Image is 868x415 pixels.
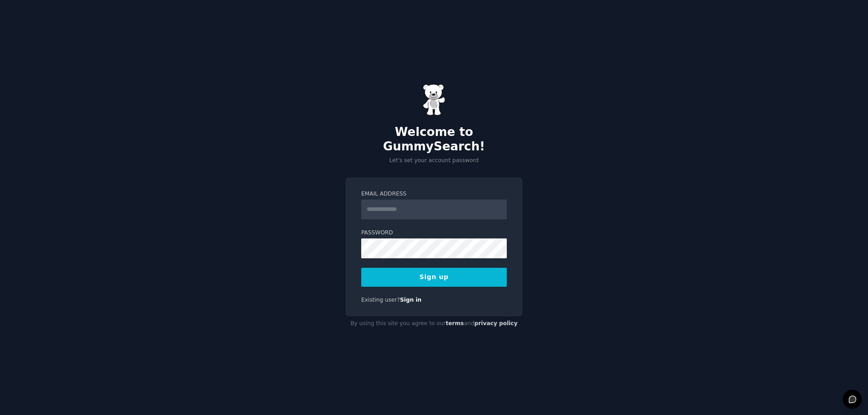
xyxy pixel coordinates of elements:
img: Gummy Bear [423,84,445,116]
a: privacy policy [474,320,518,326]
button: Sign up [361,268,507,287]
p: Let's set your account password [345,157,523,165]
div: By using this site you agree to our and [345,317,523,331]
label: Email Address [361,190,507,198]
a: Sign in [400,297,422,303]
span: Existing user? [361,297,400,303]
h2: Welcome to GummySearch! [345,125,523,154]
a: terms [446,320,464,326]
label: Password [361,229,507,237]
